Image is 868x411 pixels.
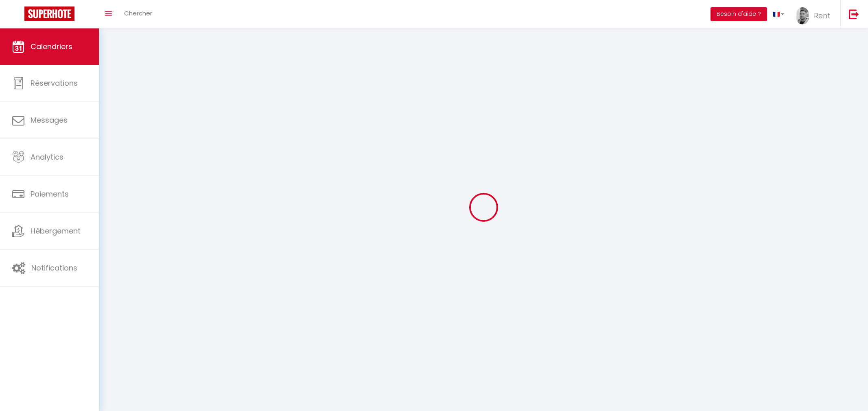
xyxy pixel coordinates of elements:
[31,41,72,52] span: Calendriers
[24,6,74,21] img: Super Booking
[814,11,830,21] span: Rent
[31,78,78,88] span: Réservations
[711,7,767,21] button: Besoin d'aide ?
[31,226,81,236] span: Hébergement
[796,7,809,24] img: ...
[31,189,69,199] span: Paiements
[124,9,152,17] span: Chercher
[31,115,68,125] span: Messages
[31,152,63,162] span: Analytics
[849,9,859,19] img: logout
[31,263,77,273] span: Notifications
